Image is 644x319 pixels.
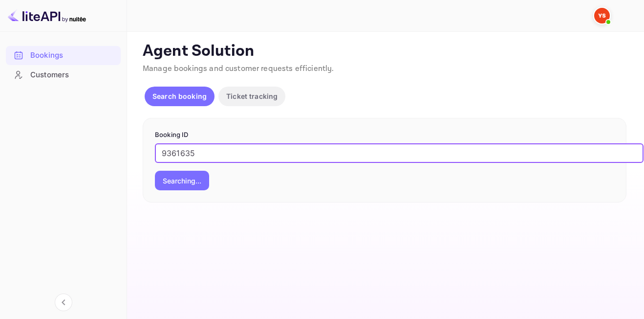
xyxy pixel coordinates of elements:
div: Customers [6,66,121,85]
img: LiteAPI logo [8,8,86,23]
img: Yandex Support [594,8,610,23]
p: Ticket tracking [226,91,278,101]
button: Searching... [155,171,209,190]
a: Bookings [6,46,121,64]
span: Manage bookings and customer requests efficiently. [143,64,334,74]
div: Bookings [30,50,116,61]
input: Enter Booking ID (e.g., 63782194) [155,143,644,163]
a: Customers [6,66,121,84]
div: Bookings [6,46,121,65]
button: Collapse navigation [55,294,72,311]
p: Agent Solution [143,42,626,61]
p: Search booking [152,91,207,101]
p: Booking ID [155,130,614,140]
div: Customers [30,69,116,81]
